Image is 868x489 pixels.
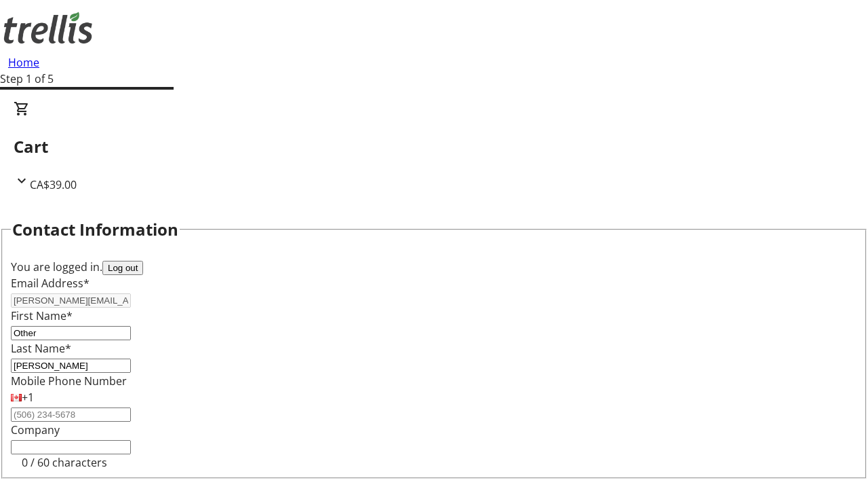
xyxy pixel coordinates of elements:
div: CartCA$39.00 [14,101,854,193]
input: (506) 234-5678 [11,407,131,422]
label: Company [11,422,60,437]
label: First Name* [11,308,73,323]
label: Last Name* [11,341,71,356]
tr-character-limit: 0 / 60 characters [22,455,107,470]
h2: Contact Information [12,217,178,242]
div: You are logged in. [11,259,857,275]
span: CA$39.00 [30,177,77,192]
button: Log out [102,261,143,275]
label: Mobile Phone Number [11,374,127,388]
label: Email Address* [11,276,90,291]
h2: Cart [14,134,854,159]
